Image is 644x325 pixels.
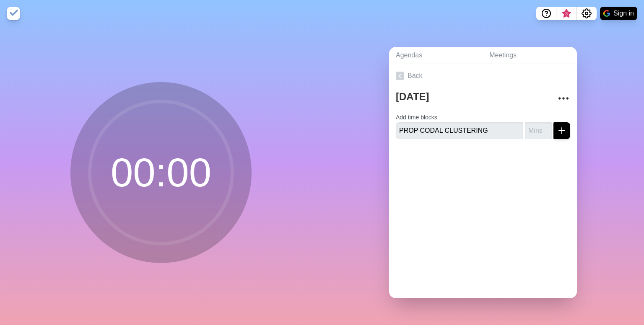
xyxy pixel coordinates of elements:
button: Help [536,7,556,20]
input: Mins [525,122,552,139]
a: Back [389,64,577,88]
input: Name [396,122,523,139]
button: Sign in [600,7,637,20]
a: Agendas [389,47,483,64]
button: More [555,90,572,107]
button: Settings [576,7,597,20]
button: What’s new [556,7,576,20]
img: google logo [603,10,610,17]
img: timeblocks logo [7,7,20,20]
label: Add time blocks [396,114,437,121]
span: 3 [563,10,570,17]
a: Meetings [483,47,577,64]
